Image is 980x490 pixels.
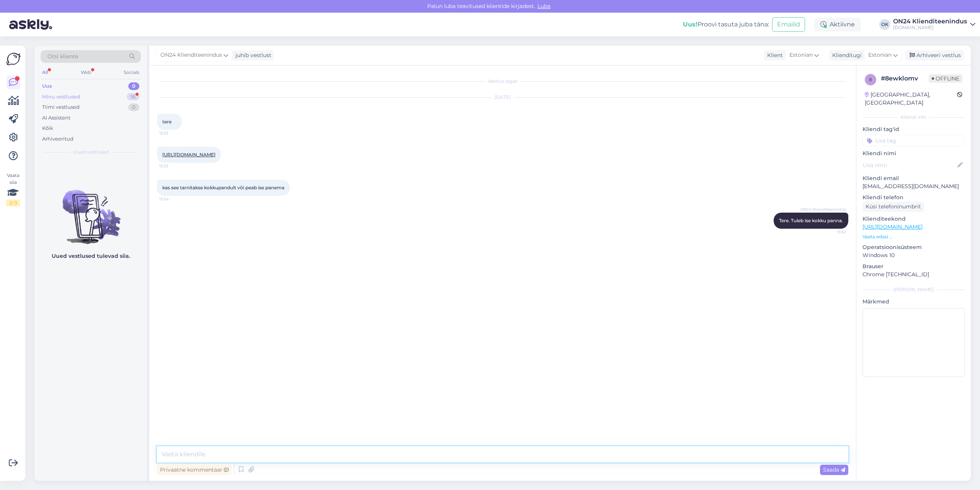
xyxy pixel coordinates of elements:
[823,466,845,473] span: Saada
[862,215,965,223] p: Klienditeekond
[42,135,73,143] div: Arhiveeritud
[157,94,848,101] div: [DATE]
[789,51,813,59] span: Estonian
[817,229,846,235] span: 15:52
[869,77,872,82] span: 8
[159,130,188,136] span: 15:33
[862,114,965,121] div: Kliendi info
[34,176,147,245] img: No chats
[683,20,769,29] div: Proovi tasuta juba täna:
[772,17,805,32] button: Emailid
[42,125,53,132] div: Kõik
[42,114,70,122] div: AI Assistent
[159,196,188,202] span: 15:34
[800,206,846,212] span: ON24 Klienditeenindus
[862,298,965,306] p: Märkmed
[47,52,78,61] span: Otsi kliente
[535,3,553,10] span: Luba
[862,251,965,259] p: Windows 10
[862,174,965,182] p: Kliendi email
[862,125,965,133] p: Kliendi tag'id
[128,82,139,90] div: 0
[829,51,862,59] div: Klienditugi
[764,51,783,59] div: Klient
[862,233,965,240] p: Vaata edasi ...
[42,103,80,111] div: Tiimi vestlused
[52,252,130,260] p: Uued vestlused tulevad siia.
[881,74,929,83] div: # 8ewklomv
[232,51,271,59] div: juhib vestlust
[6,52,21,66] img: Askly Logo
[779,218,843,223] span: Tere. Tuleb ise kokku panna.
[162,185,284,190] span: kas see tarnitakse kokkupandult või peab ise panema
[863,161,956,169] input: Lisa nimi
[42,82,52,90] div: Uus
[905,50,964,61] div: Arhiveeri vestlus
[6,172,20,206] div: Vaata siia
[862,243,965,251] p: Operatsioonisüsteem
[929,74,962,83] span: Offline
[862,202,924,212] div: Küsi telefoninumbrit
[814,18,861,31] div: Aktiivne
[862,182,965,190] p: [EMAIL_ADDRESS][DOMAIN_NAME]
[127,93,139,101] div: 16
[159,163,188,169] span: 15:33
[862,135,965,146] input: Lisa tag
[879,19,890,30] div: OK
[865,91,957,107] div: [GEOGRAPHIC_DATA], [GEOGRAPHIC_DATA]
[862,223,923,230] a: [URL][DOMAIN_NAME]
[893,18,967,25] div: ON24 Klienditeenindus
[42,93,80,101] div: Minu vestlused
[893,25,967,31] div: [DOMAIN_NAME]
[157,78,848,85] div: Vestlus algas
[868,51,892,59] span: Estonian
[122,67,141,77] div: Socials
[893,18,975,31] a: ON24 Klienditeenindus[DOMAIN_NAME]
[162,152,216,157] a: [URL][DOMAIN_NAME]
[73,149,109,156] span: Uued vestlused
[862,270,965,279] p: Chrome [TECHNICAL_ID]
[862,193,965,202] p: Kliendi telefon
[41,67,49,77] div: All
[862,286,965,293] div: [PERSON_NAME]
[683,21,697,28] b: Uus!
[128,103,139,111] div: 0
[160,51,222,59] span: ON24 Klienditeenindus
[6,200,20,206] div: 2 / 3
[162,119,171,125] span: tere
[862,262,965,270] p: Brauser
[862,149,965,157] p: Kliendi nimi
[79,67,93,77] div: Web
[157,465,232,475] div: Privaatne kommentaar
